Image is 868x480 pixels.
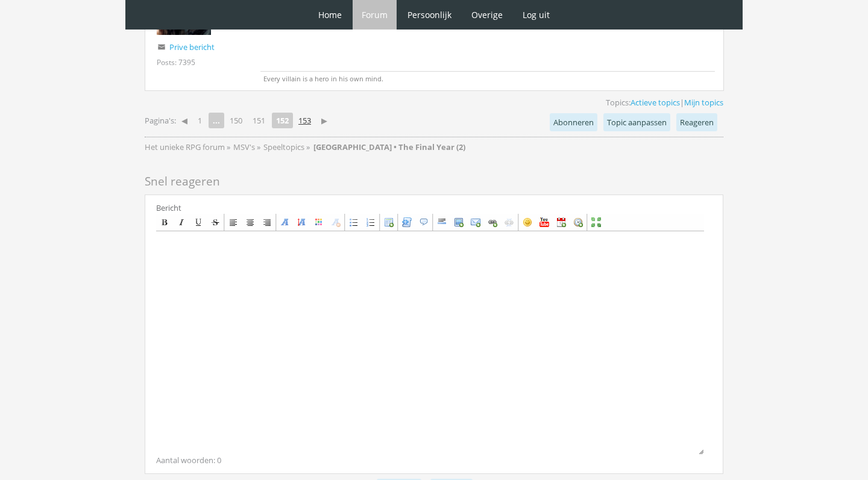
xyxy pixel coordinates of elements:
[294,112,316,129] a: 153
[228,217,238,227] div: Align left
[588,214,604,230] a: Maximize (Ctrl+Shift+M)
[684,97,723,108] a: Mijn topics
[471,217,480,227] div: Insert an email
[468,214,483,230] a: Insert an email
[225,214,241,230] a: Align left
[488,217,497,227] div: Insert a link
[419,217,429,227] div: Insert a Quote
[556,217,566,227] div: Insert current date
[233,142,257,152] a: MSV's
[399,214,415,230] a: Code
[331,217,341,227] div: Remove Formatting
[402,217,412,227] div: Code
[277,214,293,230] a: Font Name
[257,142,260,152] span: »
[160,217,169,227] div: Bold
[297,217,307,227] div: Font Size
[570,214,586,230] a: Insert current time
[306,142,310,152] span: »
[272,113,293,128] strong: 152
[177,217,186,227] div: Italic
[145,142,227,152] a: Het unieke RPG forum
[485,214,500,230] a: Insert a link
[520,214,535,230] a: Insert an emoticon
[157,57,195,67] div: Posts: 7395
[603,113,670,131] a: Topic aanpassen
[328,214,344,230] a: Remove Formatting
[539,217,549,227] div: Insert a YouTube video
[451,214,467,230] a: Insert an image
[156,202,181,213] label: Bericht
[145,172,723,192] h2: Snel reageren
[606,97,723,108] span: Topics: |
[242,214,258,230] a: Center
[573,217,583,227] div: Insert current time
[416,214,432,230] a: Insert a Quote
[169,42,215,52] a: Prive bericht
[349,217,359,227] div: Bullet list
[434,214,450,230] a: Insert a horizontal rule
[676,113,717,131] a: Reageren
[363,214,379,230] a: Ordered list
[523,217,532,227] div: Insert an emoticon
[631,97,680,108] a: Actieve topics
[193,217,203,227] div: Underline
[174,214,189,230] a: Italic (Ctrl+I)
[502,214,517,230] a: Unlink
[190,214,206,230] a: Underline (Ctrl+U)
[209,113,224,128] span: ...
[259,214,275,230] a: Align right
[311,214,327,230] a: Font Color
[591,217,601,227] div: Maximize
[313,142,465,152] strong: [GEOGRAPHIC_DATA] • The Final Year (2)
[157,214,172,230] a: Bold (Ctrl+B)
[193,112,207,129] a: 1
[384,217,394,227] div: Insert a table
[550,113,597,131] a: Abonneren
[366,217,376,227] div: Ordered list
[316,112,332,129] a: ▶
[156,455,715,466] div: Aantal woorden: 0
[207,214,223,230] a: Strikethrough
[260,71,715,83] p: Every villain is a hero in his own mind.
[314,217,324,227] div: Font Color
[294,214,310,230] a: Font Size
[227,142,230,152] span: »
[263,142,306,152] a: Speeltopics
[346,214,362,230] a: Bullet list
[145,142,225,152] span: Het unieke RPG forum
[280,217,290,227] div: Font Name
[381,214,397,230] a: Insert a table
[437,217,447,227] div: Insert a horizontal rule
[505,217,514,227] div: Unlink
[454,217,464,227] div: Insert an image
[248,112,270,129] a: 151
[177,112,192,129] a: ◀
[553,214,569,230] a: Insert current date
[245,217,255,227] div: Center
[210,217,220,227] div: Strikethrough
[233,142,255,152] span: MSV's
[262,217,272,227] div: Align right
[536,214,552,230] a: Insert a YouTube video
[225,112,247,129] a: 150
[145,115,176,126] span: Pagina's:
[263,142,304,152] span: Speeltopics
